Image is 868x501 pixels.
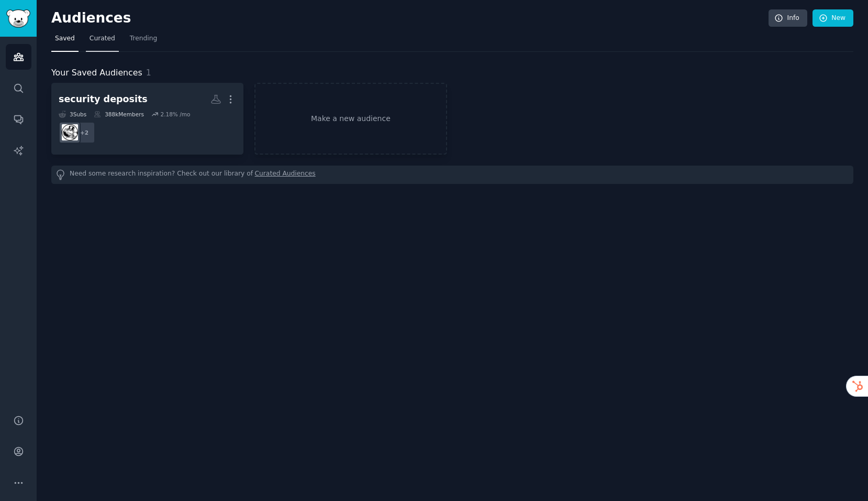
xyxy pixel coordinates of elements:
span: Curated [90,34,115,43]
img: GummySearch logo [6,9,30,28]
a: Trending [126,30,161,52]
a: Make a new audience [254,83,447,155]
a: New [813,9,853,27]
a: Curated [86,30,119,52]
span: Your Saved Audiences [51,67,142,80]
h2: Audiences [51,10,769,27]
div: 2.18 % /mo [160,111,190,118]
a: security deposits3Subs388kMembers2.18% /mo+2Renters [51,83,243,155]
span: 1 [146,68,151,78]
a: Info [769,9,807,27]
div: 3 Sub s [59,111,86,118]
span: Saved [55,34,75,43]
div: 388k Members [94,111,144,118]
a: Saved [51,30,79,52]
div: Need some research inspiration? Check out our library of [51,166,853,184]
span: Trending [130,34,157,43]
div: + 2 [73,122,95,144]
a: Curated Audiences [255,169,316,180]
img: Renters [62,124,78,140]
div: security deposits [59,93,148,106]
